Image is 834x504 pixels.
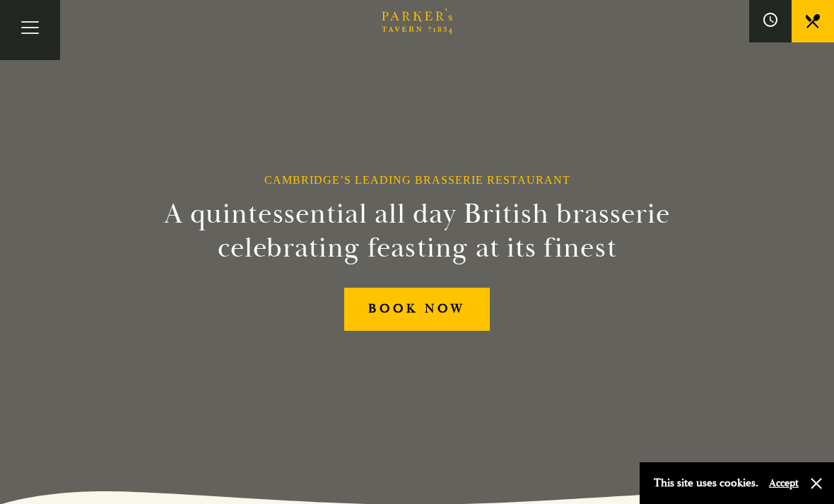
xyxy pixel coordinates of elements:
[809,476,823,491] button: Close and accept
[151,197,683,265] h2: A quintessential all day British brasserie celebrating feasting at its finest
[769,476,799,490] button: Accept
[264,173,570,187] h1: Cambridge’s Leading Brasserie Restaurant
[654,473,758,493] p: This site uses cookies.
[344,288,490,331] a: BOOK NOW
